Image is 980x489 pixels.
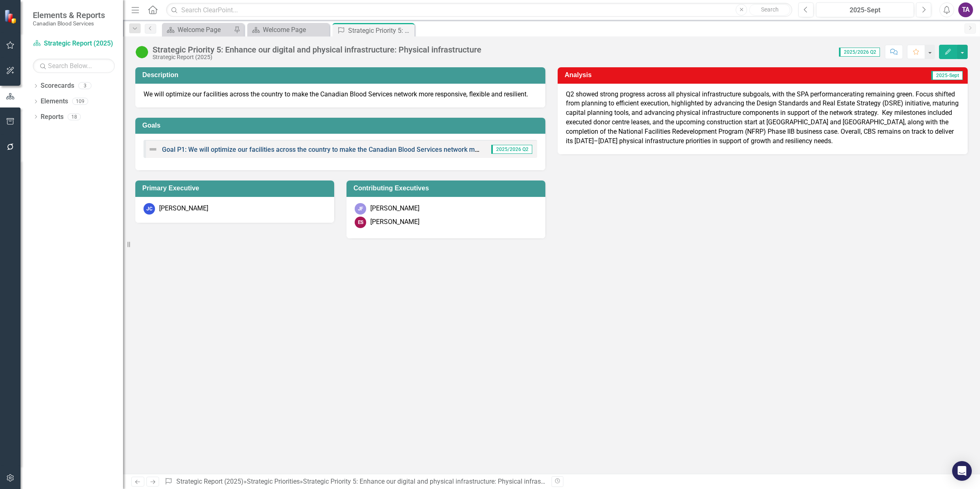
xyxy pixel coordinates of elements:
[41,81,74,91] a: Scorecards
[761,6,779,13] span: Search
[370,217,419,227] div: [PERSON_NAME]
[370,204,419,213] div: [PERSON_NAME]
[164,477,545,487] div: » »
[839,48,880,57] span: 2025/2026 Q2
[166,3,792,17] input: Search ClearPoint...
[142,71,541,79] h3: Description
[565,71,746,79] h3: Analysis
[164,25,232,35] a: Welcome Page
[142,122,541,129] h3: Goals
[144,203,155,215] div: JC
[78,82,91,89] div: 3
[355,217,366,228] div: ES
[958,2,973,17] button: TA
[303,478,563,485] div: Strategic Priority 5: Enhance our digital and physical infrastructure: Physical infrastructure
[247,478,300,485] a: Strategic Priorities
[153,54,481,60] div: Strategic Report (2025)
[176,478,244,485] a: Strategic Report (2025)
[142,185,330,192] h3: Primary Executive
[144,90,537,99] p: We will optimize our facilities across the country to make the Canadian Blood Services network mo...
[491,145,532,154] span: 2025/2026 Q2
[33,59,115,73] input: Search Below...
[4,9,18,24] img: ClearPoint Strategy
[153,45,481,54] div: Strategic Priority 5: Enhance our digital and physical infrastructure: Physical infrastructure
[41,112,64,122] a: Reports
[816,2,914,17] button: 2025-Sept
[135,46,148,59] img: On Target
[72,98,88,105] div: 109
[148,144,158,154] img: Not Defined
[41,97,68,106] a: Elements
[33,10,105,20] span: Elements & Reports
[819,5,911,15] div: 2025-Sept
[348,25,413,36] div: Strategic Priority 5: Enhance our digital and physical infrastructure: Physical infrastructure
[952,461,972,481] div: Open Intercom Messenger
[159,204,208,213] div: [PERSON_NAME]
[33,39,115,48] a: Strategic Report (2025)
[749,4,790,16] button: Search
[566,90,959,146] p: Q2 showed strong progress across all physical infrastructure subgoals, with the SPA p rating rema...
[353,185,541,192] h3: Contributing Executives
[68,113,81,120] div: 18
[178,25,232,35] div: Welcome Page
[162,146,583,153] a: Goal P1: We will optimize our facilities across the country to make the Canadian Blood Services n...
[814,90,847,98] a: erformance
[355,203,366,215] div: JF
[263,25,327,35] div: Welcome Page
[931,71,963,80] span: 2025-Sept
[33,20,105,27] small: Canadian Blood Services
[249,25,327,35] a: Welcome Page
